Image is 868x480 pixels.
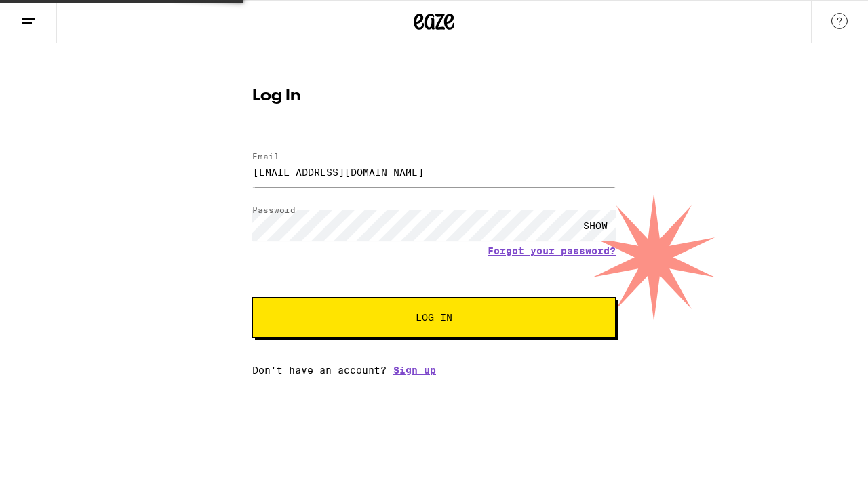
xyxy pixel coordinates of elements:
input: Email [252,157,616,187]
a: Forgot your password? [488,245,616,256]
button: Log In [252,297,616,338]
span: Hi. Need any help? [8,9,98,20]
h1: Log In [252,88,616,104]
label: Email [252,152,279,161]
a: Sign up [393,365,436,376]
label: Password [252,205,296,214]
span: Log In [416,313,452,322]
div: Don't have an account? [252,365,616,376]
div: SHOW [575,210,616,241]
